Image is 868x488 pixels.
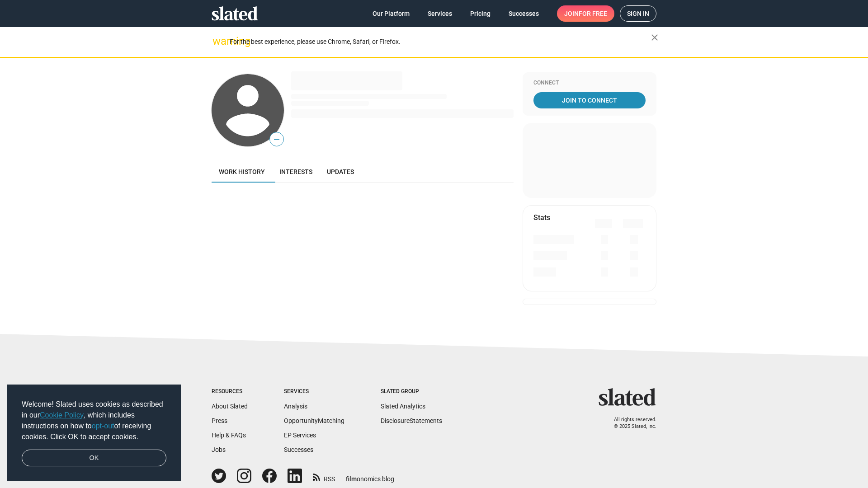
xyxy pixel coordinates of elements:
[22,399,166,442] span: Welcome! Slated uses cookies as described in our , which includes instructions on how to of recei...
[270,134,283,145] span: —
[649,32,660,43] mat-icon: close
[501,5,546,22] a: Successes
[463,5,498,22] a: Pricing
[212,446,226,453] a: Jobs
[219,168,265,175] span: Work history
[7,385,181,481] div: cookieconsent
[579,5,607,22] span: for free
[92,422,114,430] a: opt-out
[212,388,248,395] div: Resources
[509,5,539,22] span: Successes
[535,92,644,108] span: Join To Connect
[620,5,656,22] a: Sign in
[284,417,344,424] a: OpportunityMatching
[212,161,272,183] a: Work history
[284,403,307,410] a: Analysis
[284,432,316,439] a: EP Services
[272,161,320,183] a: Interests
[373,5,410,22] span: Our Platform
[557,5,614,22] a: Joinfor free
[365,5,417,22] a: Our Platform
[533,80,646,87] div: Connect
[40,411,84,419] a: Cookie Policy
[212,432,246,439] a: Help & FAQs
[381,403,425,410] a: Slated Analytics
[346,468,394,483] a: filmonomics blog
[313,469,335,483] a: RSS
[279,168,312,175] span: Interests
[212,417,227,424] a: Press
[230,36,651,48] div: For the best experience, please use Chrome, Safari, or Firefox.
[284,388,344,395] div: Services
[327,168,354,175] span: Updates
[627,6,649,21] span: Sign in
[381,417,442,424] a: DisclosureStatements
[346,475,357,483] span: film
[212,36,223,47] mat-icon: warning
[284,446,313,453] a: Successes
[604,417,656,430] p: All rights reserved. © 2025 Slated, Inc.
[22,450,166,467] a: dismiss cookie message
[533,213,550,222] mat-card-title: Stats
[212,403,248,410] a: About Slated
[381,388,442,395] div: Slated Group
[428,5,452,22] span: Services
[420,5,459,22] a: Services
[470,5,491,22] span: Pricing
[564,5,607,22] span: Join
[533,92,646,108] a: Join To Connect
[320,161,361,183] a: Updates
